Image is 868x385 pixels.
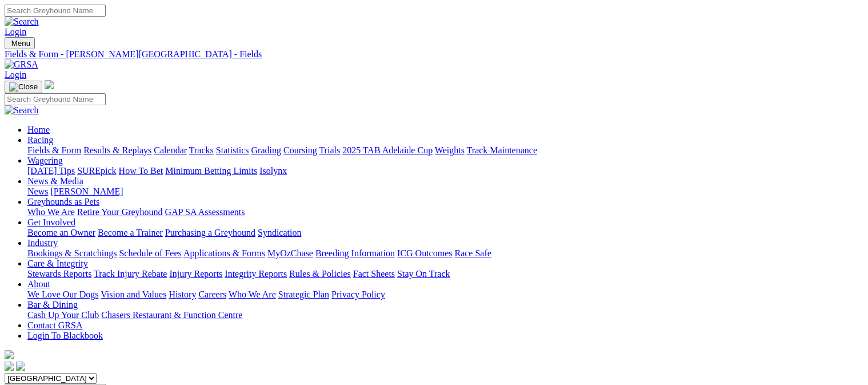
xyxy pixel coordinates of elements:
[165,166,257,176] a: Minimum Betting Limits
[27,135,53,145] a: Racing
[119,166,163,176] a: How To Bet
[467,145,537,155] a: Track Maintenance
[9,82,38,92] img: Close
[77,166,116,176] a: SUREpick
[169,289,196,299] a: History
[27,186,863,197] div: News & Media
[5,49,863,59] a: Fields & Form - [PERSON_NAME][GEOGRAPHIC_DATA] - Fields
[225,269,287,279] a: Integrity Reports
[198,289,226,299] a: Careers
[27,310,99,320] a: Cash Up Your Club
[267,248,313,258] a: MyOzChase
[5,27,26,37] a: Login
[5,37,35,49] button: Toggle navigation
[94,269,167,279] a: Track Injury Rebate
[165,228,255,237] a: Purchasing a Greyhound
[27,248,863,259] div: Industry
[98,228,163,237] a: Become a Trainer
[101,310,242,320] a: Chasers Restaurant & Function Centre
[27,125,50,134] a: Home
[229,289,276,299] a: Who We Are
[27,207,75,217] a: Who We Are
[5,350,14,359] img: logo-grsa-white.png
[331,289,385,299] a: Privacy Policy
[5,17,39,27] img: Search
[169,269,222,279] a: Injury Reports
[5,59,38,70] img: GRSA
[27,259,88,268] a: Care & Integrity
[101,289,166,299] a: Vision and Values
[27,166,75,176] a: [DATE] Tips
[319,145,340,155] a: Trials
[27,145,81,155] a: Fields & Form
[50,186,123,196] a: [PERSON_NAME]
[16,362,25,371] img: twitter.svg
[5,105,39,116] img: Search
[27,300,78,309] a: Bar & Dining
[165,207,245,217] a: GAP SA Assessments
[119,248,181,258] a: Schedule of Fees
[154,145,187,155] a: Calendar
[27,289,863,300] div: About
[27,228,95,237] a: Become an Owner
[27,145,863,156] div: Racing
[289,269,351,279] a: Rules & Policies
[77,207,163,217] a: Retire Your Greyhound
[454,248,491,258] a: Race Safe
[27,228,863,238] div: Get Involved
[27,166,863,176] div: Wagering
[5,81,42,93] button: Toggle navigation
[11,39,30,47] span: Menu
[27,248,117,258] a: Bookings & Scratchings
[259,166,287,176] a: Isolynx
[83,145,151,155] a: Results & Replays
[27,238,58,248] a: Industry
[27,176,83,186] a: News & Media
[283,145,317,155] a: Coursing
[5,5,106,17] input: Search
[5,70,26,80] a: Login
[5,362,14,371] img: facebook.svg
[27,197,99,207] a: Greyhounds as Pets
[5,93,106,105] input: Search
[27,186,48,196] a: News
[27,217,75,227] a: Get Involved
[278,289,329,299] a: Strategic Plan
[27,279,50,289] a: About
[397,269,450,279] a: Stay On Track
[27,310,863,320] div: Bar & Dining
[315,248,395,258] a: Breeding Information
[45,80,54,89] img: logo-grsa-white.png
[27,269,863,279] div: Care & Integrity
[27,289,98,299] a: We Love Our Dogs
[189,145,214,155] a: Tracks
[216,145,249,155] a: Statistics
[27,320,82,330] a: Contact GRSA
[27,331,103,340] a: Login To Blackbook
[435,145,465,155] a: Weights
[397,248,452,258] a: ICG Outcomes
[251,145,281,155] a: Grading
[342,145,433,155] a: 2025 TAB Adelaide Cup
[183,248,265,258] a: Applications & Forms
[27,207,863,217] div: Greyhounds as Pets
[258,228,301,237] a: Syndication
[27,269,91,279] a: Stewards Reports
[27,156,63,165] a: Wagering
[353,269,395,279] a: Fact Sheets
